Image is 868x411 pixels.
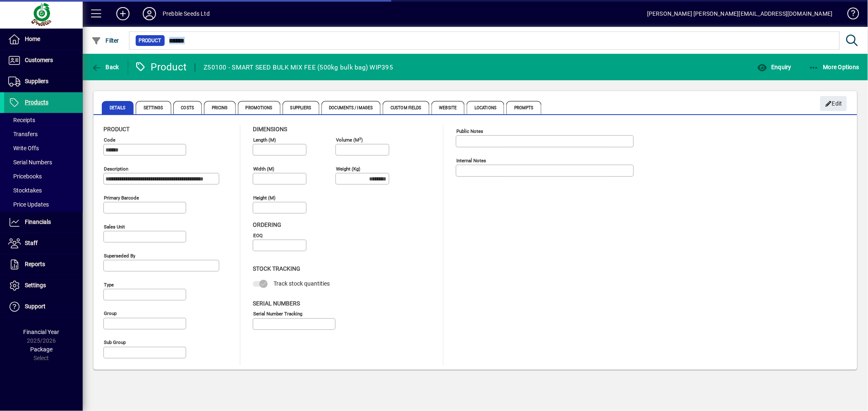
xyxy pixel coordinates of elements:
button: Back [89,60,121,75]
span: Pricing [204,101,236,114]
div: [PERSON_NAME] [PERSON_NAME][EMAIL_ADDRESS][DOMAIN_NAME] [647,7,833,20]
button: Edit [820,96,847,111]
span: Promotions [238,101,281,114]
span: Prompts [506,101,542,114]
mat-label: Serial Number tracking [253,311,302,317]
mat-label: Weight (Kg) [336,166,360,172]
mat-label: Sub group [104,340,126,346]
span: Financial Year [24,329,60,335]
span: Receipts [8,117,35,123]
span: Reports [25,261,45,267]
mat-label: Sales unit [104,224,125,230]
span: Financials [25,219,51,225]
mat-label: Group [104,311,117,317]
a: Staff [4,233,83,254]
span: Serial Numbers [253,300,300,307]
span: Price Updates [8,201,49,208]
a: Reports [4,254,83,275]
mat-label: Width (m) [253,166,274,172]
div: Product [134,60,187,74]
a: Financials [4,212,83,233]
mat-label: Type [104,282,114,288]
mat-label: Superseded by [104,253,135,259]
span: Settings [136,101,171,114]
span: Back [91,64,119,70]
button: Enquiry [755,60,794,75]
a: Knowledge Base [841,2,858,29]
button: Profile [136,6,163,21]
span: Suppliers [283,101,319,114]
a: Support [4,296,83,317]
span: Edit [825,97,843,111]
div: Z50100 - SMART SEED BULK MIX FEE (500kg bulk bag) WIP395 [204,61,393,74]
span: More Options [809,64,860,70]
span: Package [30,346,53,353]
span: Support [25,303,46,310]
a: Transfers [4,127,83,141]
a: Suppliers [4,71,83,92]
span: Stock Tracking [253,265,300,272]
span: Filter [91,37,119,44]
span: Costs [173,101,202,114]
span: Suppliers [25,78,48,84]
span: Details [102,101,134,114]
app-page-header-button: Back [83,60,128,75]
mat-label: EOQ [253,233,263,238]
span: Staff [25,240,38,246]
span: Customers [25,57,53,63]
span: Home [25,36,40,42]
a: Price Updates [4,197,83,212]
span: Write Offs [8,145,39,151]
span: Transfers [8,131,38,137]
a: Settings [4,275,83,296]
span: Ordering [253,221,281,228]
a: Pricebooks [4,169,83,183]
span: Enquiry [757,64,791,70]
span: Custom Fields [383,101,429,114]
mat-label: Primary barcode [104,195,139,201]
mat-label: Internal Notes [456,158,486,163]
span: Track stock quantities [273,280,330,287]
span: Stocktakes [8,187,42,194]
span: Product [103,126,129,132]
div: Prebble Seeds Ltd [163,7,210,20]
a: Customers [4,50,83,71]
sup: 3 [359,136,361,140]
mat-label: Length (m) [253,137,276,143]
a: Stocktakes [4,183,83,197]
button: More Options [807,60,862,75]
a: Serial Numbers [4,155,83,169]
mat-label: Height (m) [253,195,276,201]
a: Home [4,29,83,50]
mat-label: Volume (m ) [336,137,363,143]
button: Filter [89,33,121,48]
span: Product [139,36,161,45]
mat-label: Code [104,137,115,143]
span: Documents / Images [321,101,381,114]
span: Locations [467,101,504,114]
span: Dimensions [253,126,287,132]
span: Website [432,101,465,114]
mat-label: Description [104,166,128,172]
a: Receipts [4,113,83,127]
span: Serial Numbers [8,159,52,166]
a: Write Offs [4,141,83,155]
span: Settings [25,282,46,288]
mat-label: Public Notes [456,128,483,134]
span: Pricebooks [8,173,42,180]
button: Add [110,6,136,21]
span: Products [25,99,48,106]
